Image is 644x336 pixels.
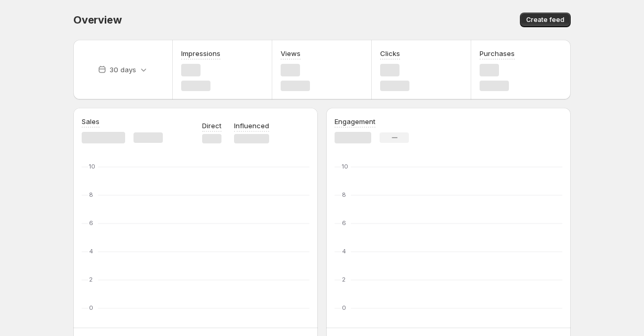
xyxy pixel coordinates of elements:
p: 30 days [109,64,136,75]
text: 2 [342,276,346,283]
text: 6 [342,219,346,227]
button: Create feed [520,13,571,27]
span: Create feed [526,16,564,24]
text: 6 [89,219,93,227]
p: Influenced [234,120,269,131]
h3: Engagement [335,116,375,127]
span: Overview [73,14,121,26]
text: 10 [89,163,95,170]
text: 0 [342,304,346,311]
text: 4 [89,248,93,255]
h3: Purchases [480,48,515,59]
p: Direct [202,120,221,131]
text: 10 [342,163,348,170]
h3: Sales [82,116,99,127]
h3: Impressions [181,48,220,59]
text: 2 [89,276,93,283]
text: 8 [342,191,346,198]
h3: Views [281,48,301,59]
text: 0 [89,304,93,311]
text: 4 [342,248,346,255]
text: 8 [89,191,93,198]
h3: Clicks [380,48,400,59]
